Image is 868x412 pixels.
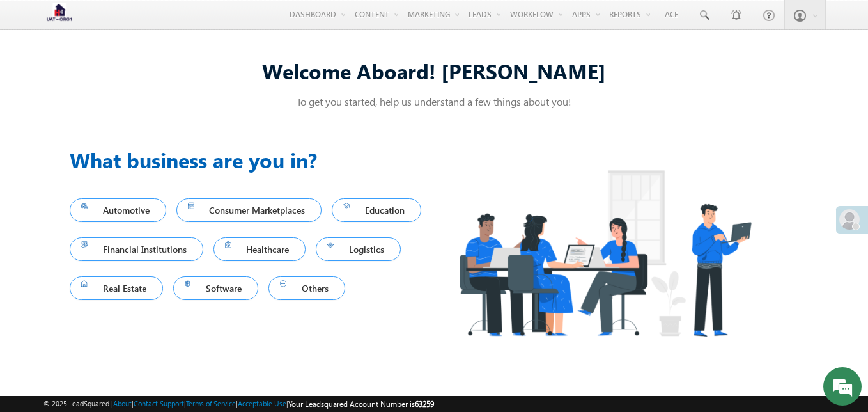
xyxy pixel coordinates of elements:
[343,202,410,219] span: Education
[188,202,311,219] span: Consumer Marketplaces
[185,280,247,297] span: Software
[70,57,798,84] div: Welcome Aboard! [PERSON_NAME]
[434,145,775,361] img: Industry.png
[225,241,295,258] span: Healthcare
[70,95,798,108] p: To get you started, help us understand a few things about you!
[238,399,286,408] a: Acceptable Use
[186,399,236,408] a: Terms of Service
[280,280,334,297] span: Others
[134,399,184,408] a: Contact Support
[327,241,389,258] span: Logistics
[43,398,434,410] span: © 2025 LeadSquared | | | | |
[81,241,192,258] span: Financial Institutions
[81,202,155,219] span: Automotive
[288,399,434,409] span: Your Leadsquared Account Number is
[415,399,434,409] span: 63259
[113,399,132,408] a: About
[43,3,75,26] img: Custom Logo
[81,280,151,297] span: Real Estate
[70,145,434,175] h3: What business are you in?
